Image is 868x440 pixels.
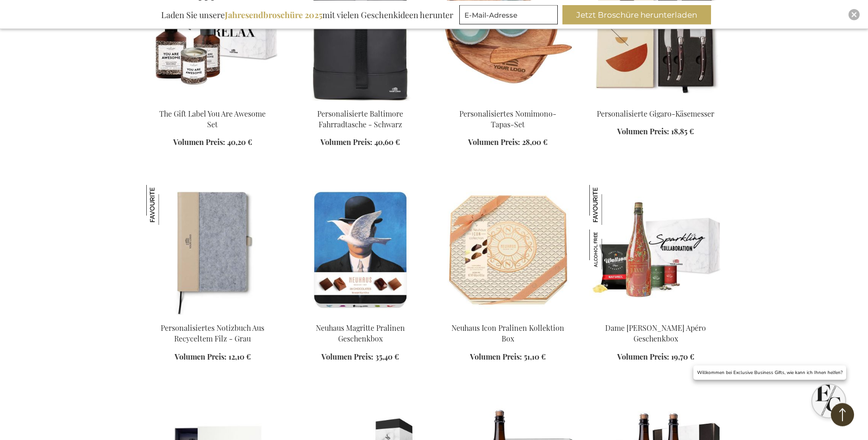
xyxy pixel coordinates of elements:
[173,137,225,147] span: Volumen Preis:
[321,352,373,361] span: Volumen Preis:
[175,352,251,362] a: Volumen Preis: 12,10 €
[851,12,857,17] img: Close
[161,323,264,343] a: Personalisiertes Notizbuch Aus Recyceltem Filz - Grau
[522,137,548,147] span: 28,00 €
[470,352,546,362] a: Volumen Preis: 51,10 €
[146,185,279,315] img: Personalised Recycled Felt Notebook - Grey
[589,230,629,269] img: Dame Jeanne Biermocktail Apéro Geschenkbox
[617,352,694,362] a: Volumen Preis: 19,70 €
[468,137,548,148] a: Volumen Preis: 28,00 €
[320,137,372,147] span: Volumen Preis:
[442,311,574,320] a: Neuhaus Icon Pralinen Kollektion Box - Exclusive Business Gifts
[317,109,403,129] a: Personalisierte Baltimore Fahrradtasche - Schwarz
[294,97,427,106] a: Personalised Baltimore Bike Bag - Black
[228,352,251,361] span: 12,10 €
[459,109,556,129] a: Personalisiertes Nomimono-Tapas-Set
[375,352,399,361] span: 35,40 €
[294,311,427,320] a: Neuhaus Magritte Pralinen Geschenkbox
[159,109,266,129] a: The Gift Label You Are Awesome Set
[442,97,574,106] a: Personalisiertes Nomimono-Tapas-Set
[459,5,558,24] input: E-Mail-Adresse
[671,126,694,136] span: 18,85 €
[589,185,629,225] img: Dame Jeanne Biermocktail Apéro Geschenkbox
[321,352,399,362] a: Volumen Preis: 35,40 €
[146,311,279,320] a: Personalised Recycled Felt Notebook - Grey Personalisiertes Notizbuch Aus Recyceltem Filz - Grau
[157,5,457,24] div: Laden Sie unsere mit vielen Geschenkideen herunter
[589,311,722,320] a: Dame Jeanne Biermocktail Apéro Geschenkbox Dame Jeanne Biermocktail Apéro Geschenkbox Dame Jeanne...
[225,9,322,20] b: Jahresendbroschüre 2025
[617,126,694,137] a: Volumen Preis: 18,85 €
[146,97,279,106] a: The Gift Label You Are Awesome Set
[320,137,400,148] a: Volumen Preis: 40,60 €
[597,109,714,118] a: Personalisierte Gigaro-Käsemesser
[442,185,574,315] img: Neuhaus Icon Pralinen Kollektion Box - Exclusive Business Gifts
[173,137,252,148] a: Volumen Preis: 40,20 €
[617,126,669,136] span: Volumen Preis:
[146,185,186,225] img: Personalisiertes Notizbuch Aus Recyceltem Filz - Grau
[524,352,546,361] span: 51,10 €
[316,323,405,343] a: Neuhaus Magritte Pralinen Geschenkbox
[470,352,522,361] span: Volumen Preis:
[294,185,427,315] img: Neuhaus Magritte Pralinen Geschenkbox
[848,9,860,20] div: Close
[468,137,520,147] span: Volumen Preis:
[671,352,694,361] span: 19,70 €
[374,137,400,147] span: 40,60 €
[227,137,252,147] span: 40,20 €
[617,352,669,361] span: Volumen Preis:
[459,5,561,27] form: marketing offers and promotions
[605,323,706,343] a: Dame [PERSON_NAME] Apéro Geschenkbox
[589,97,722,106] a: Personalised Gigaro Cheese Knives
[562,5,711,24] button: Jetzt Broschüre herunterladen
[175,352,227,361] span: Volumen Preis:
[589,185,722,315] img: Dame Jeanne Biermocktail Apéro Geschenkbox
[451,323,564,343] a: Neuhaus Icon Pralinen Kollektion Box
